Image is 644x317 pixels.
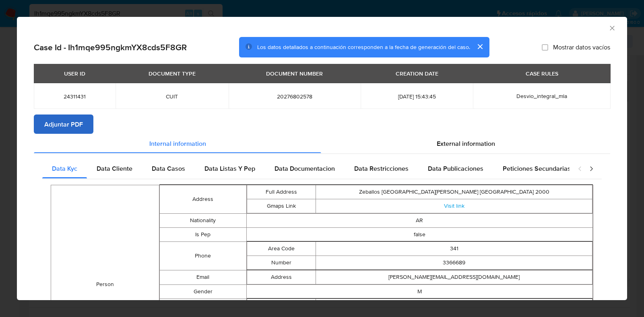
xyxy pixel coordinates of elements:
div: DOCUMENT NUMBER [261,67,328,80]
span: Los datos detallados a continuación corresponden a la fecha de generación del caso. [257,43,470,51]
td: Zeballos [GEOGRAPHIC_DATA][PERSON_NAME] [GEOGRAPHIC_DATA] 2000 [316,185,592,199]
span: 24311431 [43,93,106,100]
span: Data Publicaciones [428,164,483,173]
button: cerrar [470,37,489,56]
div: CREATION DATE [391,67,443,80]
span: CUIT [125,93,219,100]
td: Address [247,270,316,284]
td: Area Code [247,241,316,256]
button: Adjuntar PDF [34,115,93,134]
td: Phone [160,241,246,270]
td: AR [246,213,593,227]
td: Address [160,185,246,213]
td: Gmaps Link [247,199,316,213]
span: External information [437,139,495,148]
span: Data Restricciones [354,164,409,173]
span: Data Listas Y Pep [204,164,255,173]
td: Is Pep [160,227,246,241]
span: Mostrar datos vacíos [553,43,610,51]
span: Data Cliente [97,164,132,173]
td: M [246,284,593,299]
td: Full Address [247,185,316,199]
a: Visit link [444,202,464,210]
button: Cerrar ventana [608,24,615,31]
div: Detailed internal info [42,159,570,178]
td: 3366689 [316,256,592,270]
div: USER ID [59,67,90,80]
span: Internal information [149,139,206,148]
h2: Case Id - Ih1mqe995ngkmYX8cds5F8GR [34,42,187,52]
td: false [246,227,593,241]
span: Data Kyc [52,164,77,173]
td: DNI [316,299,592,313]
span: Adjuntar PDF [44,115,83,133]
td: Email [160,270,246,284]
td: Type [247,299,316,313]
div: DOCUMENT TYPE [144,67,200,80]
div: CASE RULES [521,67,563,80]
td: [PERSON_NAME][EMAIL_ADDRESS][DOMAIN_NAME] [316,270,592,284]
span: Data Casos [152,164,185,173]
td: Number [247,256,316,270]
td: Gender [160,284,246,299]
input: Mostrar datos vacíos [542,44,548,50]
span: [DATE] 15:43:45 [370,93,463,100]
div: Detailed info [34,134,610,153]
td: 341 [316,241,592,256]
span: 20276802578 [238,93,351,100]
span: Data Documentacion [275,164,335,173]
span: Desvio_integral_mla [516,92,567,100]
div: closure-recommendation-modal [17,17,627,300]
td: Nationality [160,213,246,227]
span: Peticiones Secundarias [503,164,571,173]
